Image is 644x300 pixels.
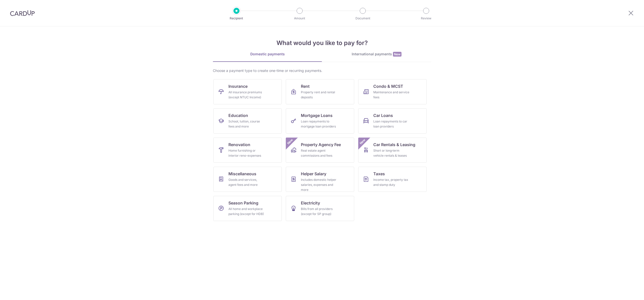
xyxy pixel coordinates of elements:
a: ElectricityBills from all providers (except for SP group) [286,196,354,221]
span: Property Agency Fee [301,142,341,148]
a: Mortgage LoansLoan repayments to mortgage loan providers [286,108,354,134]
a: EducationSchool, tuition, course fees and more [213,108,282,134]
span: Condo & MCST [373,83,403,89]
div: Property rent and rental deposits [301,90,337,100]
div: International payments [322,52,431,57]
p: Recipient [218,16,255,21]
p: Review [408,16,445,21]
span: Helper Salary [301,171,326,177]
span: Renovation [228,142,250,148]
p: Amount [281,16,318,21]
div: Loan repayments to mortgage loan providers [301,119,337,129]
span: New [358,138,367,146]
span: New [286,138,294,146]
span: Electricity [301,200,320,206]
div: Short or long‑term vehicle rentals & leases [373,148,410,158]
p: Document [344,16,381,21]
a: RenovationHome furnishing or interior reno-expenses [213,138,282,163]
span: Rent [301,83,310,89]
div: Home furnishing or interior reno-expenses [228,148,265,158]
a: RentProperty rent and rental deposits [286,79,354,104]
a: Condo & MCSTMaintenance and service fees [358,79,427,104]
span: Insurance [228,83,248,89]
div: Bills from all providers (except for SP group) [301,206,337,217]
span: Education [228,112,248,118]
img: CardUp [10,10,35,16]
div: Goods and services, agent fees and more [228,177,265,187]
div: All home and workplace parking (except for HDB) [228,206,265,217]
div: Income tax, property tax and stamp duty [373,177,410,187]
span: Season Parking [228,200,258,206]
a: InsuranceAll insurance premiums (except NTUC Income) [213,79,282,104]
div: Domestic payments [213,52,322,57]
span: Car Rentals & Leasing [373,142,415,148]
a: Season ParkingAll home and workplace parking (except for HDB) [213,196,282,221]
span: Car Loans [373,112,393,118]
h4: What would you like to pay for? [213,38,431,48]
span: Mortgage Loans [301,112,333,118]
a: Car LoansLoan repayments to car loan providers [358,108,427,134]
div: All insurance premiums (except NTUC Income) [228,90,265,100]
a: MiscellaneousGoods and services, agent fees and more [213,167,282,192]
a: Property Agency FeeReal estate agent commissions and feesNew [286,138,354,163]
a: TaxesIncome tax, property tax and stamp duty [358,167,427,192]
span: Miscellaneous [228,171,256,177]
span: Taxes [373,171,385,177]
a: Helper SalaryIncludes domestic helper salaries, expenses and more [286,167,354,192]
div: Choose a payment type to create one-time or recurring payments. [213,68,431,73]
div: Includes domestic helper salaries, expenses and more [301,177,337,192]
a: Car Rentals & LeasingShort or long‑term vehicle rentals & leasesNew [358,138,427,163]
div: School, tuition, course fees and more [228,119,265,129]
div: Loan repayments to car loan providers [373,119,410,129]
div: Real estate agent commissions and fees [301,148,337,158]
span: New [393,52,401,57]
div: Maintenance and service fees [373,90,410,100]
